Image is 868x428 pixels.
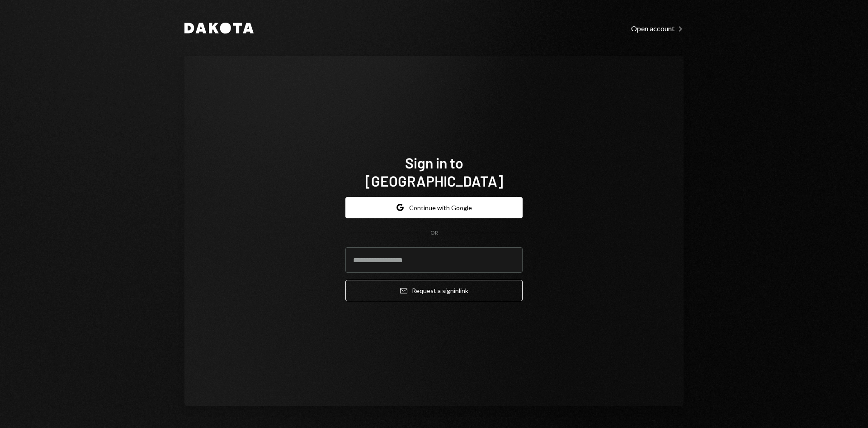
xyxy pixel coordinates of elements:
div: Open account [631,24,684,33]
button: Request a signinlink [345,280,523,301]
button: Continue with Google [345,197,523,218]
div: OR [430,229,438,237]
h1: Sign in to [GEOGRAPHIC_DATA] [345,154,523,190]
a: Open account [631,23,684,33]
